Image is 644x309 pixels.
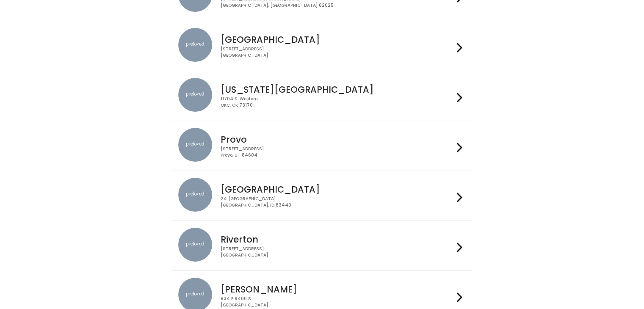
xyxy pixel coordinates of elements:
img: preloved location [178,28,212,62]
div: [STREET_ADDRESS] [GEOGRAPHIC_DATA] [221,46,453,58]
img: preloved location [178,228,212,262]
h4: Provo [221,135,453,144]
div: 834 E 9400 S [GEOGRAPHIC_DATA] [221,296,453,308]
img: preloved location [178,78,212,112]
img: preloved location [178,178,212,212]
h4: [GEOGRAPHIC_DATA] [221,185,453,194]
a: preloved location Provo [STREET_ADDRESS]Provo, UT 84604 [178,128,466,164]
h4: Riverton [221,235,453,244]
a: preloved location Riverton [STREET_ADDRESS][GEOGRAPHIC_DATA] [178,228,466,264]
h4: [PERSON_NAME] [221,284,453,294]
a: preloved location [US_STATE][GEOGRAPHIC_DATA] 11704 S. WesternOKC, OK 73170 [178,78,466,114]
div: [STREET_ADDRESS] Provo, UT 84604 [221,146,453,158]
div: 24 [GEOGRAPHIC_DATA] [GEOGRAPHIC_DATA], ID 83440 [221,196,453,208]
img: preloved location [178,128,212,162]
div: [STREET_ADDRESS] [GEOGRAPHIC_DATA] [221,246,453,258]
div: 11704 S. Western OKC, OK 73170 [221,96,453,108]
a: preloved location [GEOGRAPHIC_DATA] [STREET_ADDRESS][GEOGRAPHIC_DATA] [178,28,466,64]
h4: [US_STATE][GEOGRAPHIC_DATA] [221,85,453,94]
a: preloved location [GEOGRAPHIC_DATA] 24 [GEOGRAPHIC_DATA][GEOGRAPHIC_DATA], ID 83440 [178,178,466,214]
h4: [GEOGRAPHIC_DATA] [221,35,453,44]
